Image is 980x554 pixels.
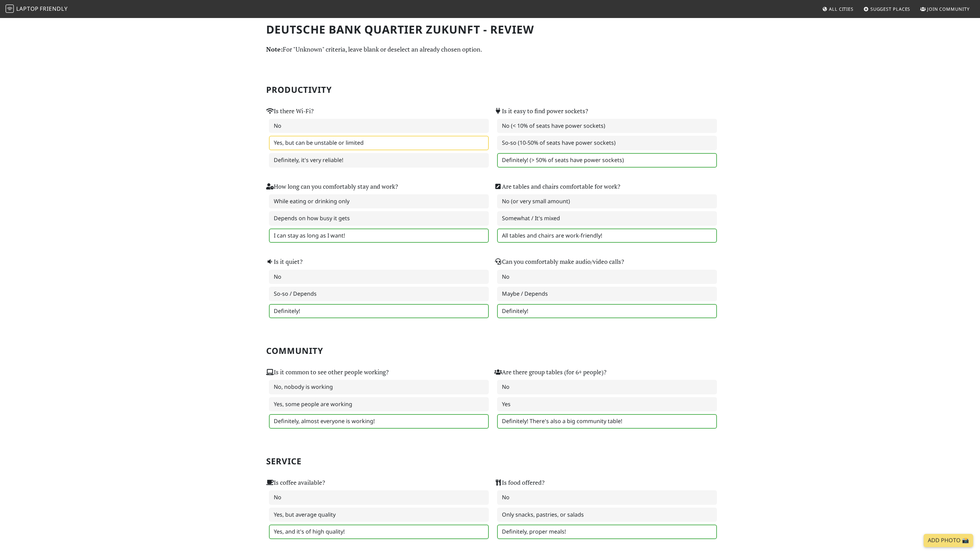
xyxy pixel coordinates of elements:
[266,45,283,53] strong: Note:
[266,44,714,54] p: For "Unknown" criteria, leave blank or deselect an already chosen option.
[266,23,714,36] h1: Deutsche Bank Quartier Zukunft - Review
[269,153,489,168] label: Definitely, it's very reliable!
[266,85,714,95] h2: Productivity
[269,304,489,319] label: Definitely!
[269,229,489,243] label: I can stay as long as I want!
[927,6,970,12] span: Join Community
[269,414,489,429] label: Definitely, almost everyone is working!
[497,397,717,412] label: Yes
[924,534,973,547] a: Add Photo 📸
[494,478,544,488] label: Is food offered?
[16,5,39,12] span: Laptop
[870,6,911,12] span: Suggest Places
[269,211,489,226] label: Depends on how busy it gets
[497,136,717,150] label: So-so (10-50% of seats have power sockets)
[269,119,489,133] label: No
[497,194,717,209] label: No (or very small amount)
[269,194,489,209] label: While eating or drinking only
[269,490,489,505] label: No
[6,3,68,15] a: LaptopFriendly LaptopFriendly
[497,211,717,226] label: Somewhat / It's mixed
[6,5,14,13] img: LaptopFriendly
[819,3,856,15] a: All Cities
[269,136,489,150] label: Yes, but can be unstable or limited
[497,490,717,505] label: No
[266,346,714,356] h2: Community
[494,367,606,377] label: Are there group tables (for 6+ people)?
[497,119,717,133] label: No (< 10% of seats have power sockets)
[266,456,714,466] h2: Service
[40,5,67,12] span: Friendly
[497,304,717,319] label: Definitely!
[494,106,588,116] label: Is it easy to find power sockets?
[266,182,398,191] label: How long can you comfortably stay and work?
[269,287,489,301] label: So-so / Depends
[829,6,853,12] span: All Cities
[269,508,489,522] label: Yes, but average quality
[269,397,489,412] label: Yes, some people are working
[497,414,717,429] label: Definitely! There's also a big community table!
[497,229,717,243] label: All tables and chairs are work-friendly!
[266,106,314,116] label: Is there Wi-Fi?
[269,380,489,394] label: No, nobody is working
[497,270,717,284] label: No
[497,508,717,522] label: Only snacks, pastries, or salads
[494,257,624,267] label: Can you comfortably make audio/video calls?
[269,270,489,284] label: No
[497,287,717,301] label: Maybe / Depends
[497,380,717,394] label: No
[861,3,913,15] a: Suggest Places
[497,525,717,539] label: Definitely, proper meals!
[497,153,717,168] label: Definitely! (> 50% of seats have power sockets)
[494,182,620,191] label: Are tables and chairs comfortable for work?
[266,478,325,488] label: Is coffee available?
[266,257,302,267] label: Is it quiet?
[269,525,489,539] label: Yes, and it's of high quality!
[266,367,389,377] label: Is it common to see other people working?
[917,3,972,15] a: Join Community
